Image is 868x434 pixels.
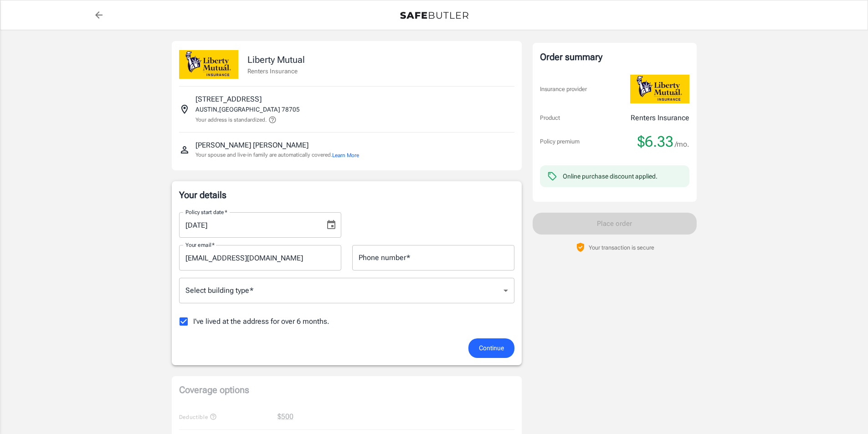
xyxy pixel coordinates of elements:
[332,151,359,159] button: Learn More
[195,151,359,159] p: Your spouse and live-in family are automatically covered.
[589,243,654,252] p: Your transaction is secure
[90,6,108,24] a: back to quotes
[540,50,689,64] div: Order summary
[540,85,587,94] p: Insurance provider
[468,338,514,358] button: Continue
[631,112,689,123] p: Renters Insurance
[195,116,267,124] p: Your address is standardized.
[185,241,215,249] label: Your email
[179,50,238,79] img: Liberty Mutual
[675,138,689,151] span: /mo.
[630,75,689,103] img: Liberty Mutual
[540,113,560,123] p: Product
[179,212,318,238] input: MM/DD/YYYY
[563,172,657,181] div: Online purchase discount applied.
[195,105,300,114] p: AUSTIN , [GEOGRAPHIC_DATA] 78705
[179,104,190,115] svg: Insured address
[479,342,504,354] span: Continue
[195,140,308,151] p: [PERSON_NAME] [PERSON_NAME]
[352,245,514,271] input: Enter number
[637,133,673,151] span: $6.33
[193,316,329,327] span: I've lived at the address for over 6 months.
[185,208,227,216] label: Policy start date
[400,12,468,19] img: Back to quotes
[322,216,340,234] button: Choose date, selected date is Aug 31, 2025
[195,94,262,105] p: [STREET_ADDRESS]
[540,137,580,146] p: Policy premium
[179,144,190,155] svg: Insured person
[179,189,514,201] p: Your details
[247,66,305,76] p: Renters Insurance
[179,245,341,271] input: Enter email
[247,53,305,66] p: Liberty Mutual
